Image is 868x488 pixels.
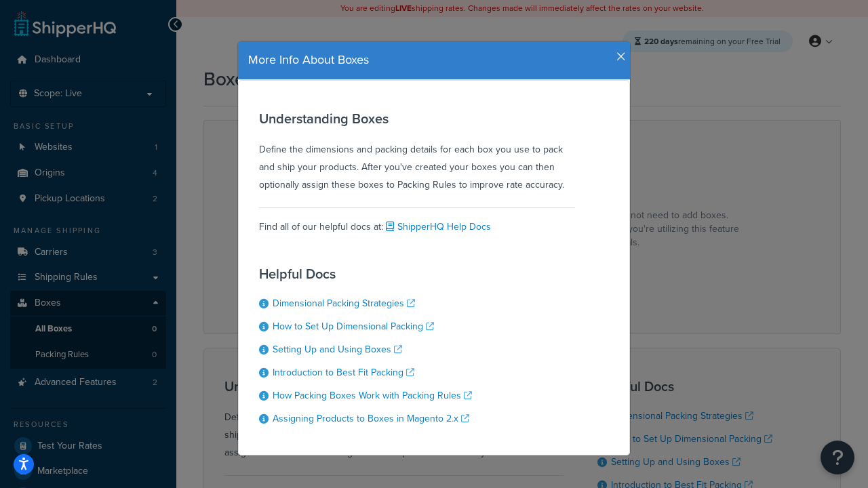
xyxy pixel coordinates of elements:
[273,411,469,426] a: Assigning Products to Boxes in Magento 2.x
[273,388,472,403] a: How Packing Boxes Work with Packing Rules
[383,220,491,234] a: ShipperHQ Help Docs
[273,296,415,310] a: Dimensional Packing Strategies
[248,52,620,69] h4: More Info About Boxes
[273,319,434,333] a: How to Set Up Dimensional Packing
[259,207,575,236] div: Find all of our helpful docs at:
[273,365,414,380] a: Introduction to Best Fit Packing
[259,266,472,281] h3: Helpful Docs
[259,111,575,126] h3: Understanding Boxes
[273,342,402,357] a: Setting Up and Using Boxes
[259,111,575,194] div: Define the dimensions and packing details for each box you use to pack and ship your products. Af...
